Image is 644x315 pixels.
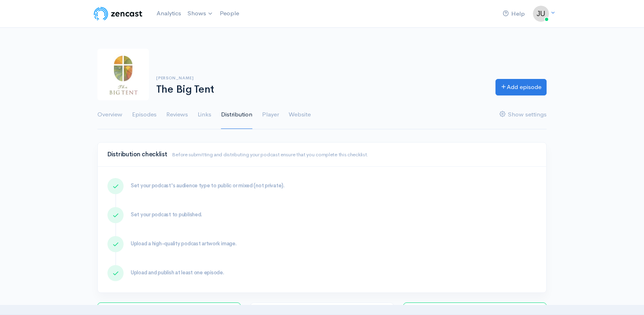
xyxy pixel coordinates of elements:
[131,211,202,218] span: Set your podcast to published.
[153,5,184,22] a: Analytics
[198,100,211,129] a: Links
[221,100,252,129] a: Distribution
[500,5,528,23] a: Help
[131,269,224,276] span: Upload and publish at least one episode.
[131,240,237,247] span: Upload a high-quality podcast artwork image.
[131,182,285,189] span: Set your podcast's audience type to public or mixed (not private).
[217,5,242,22] a: People
[289,100,311,129] a: Website
[184,5,217,23] a: Shows
[93,6,144,22] img: ZenCast Logo
[156,76,486,80] h6: [PERSON_NAME]
[166,100,188,129] a: Reviews
[617,288,636,307] iframe: gist-messenger-bubble-iframe
[495,79,547,95] a: Add episode
[156,84,486,95] h1: The Big Tent
[97,100,122,129] a: Overview
[533,6,549,22] img: ...
[500,100,547,129] a: Show settings
[172,151,368,158] small: Before submitting and distributing your podcast ensure that you complete this checklist.
[262,100,279,129] a: Player
[107,151,537,158] h4: Distribution checklist
[132,100,157,129] a: Episodes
